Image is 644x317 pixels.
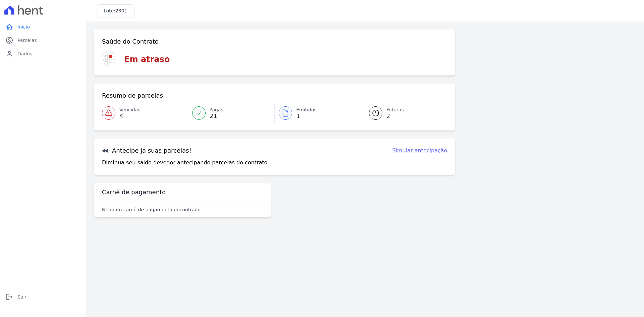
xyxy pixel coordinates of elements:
[275,104,361,122] a: Emitidas 1
[124,53,170,65] h3: Em atraso
[5,23,13,31] i: home
[386,113,404,119] span: 2
[210,106,223,113] span: Pagas
[392,147,447,155] a: Simular antecipação
[3,290,83,304] a: logoutSair
[296,113,317,119] span: 1
[17,50,32,57] span: Dados
[17,37,37,44] span: Parcelas
[102,206,201,213] p: Nenhum carnê de pagamento encontrado
[296,106,317,113] span: Emitidas
[102,188,166,196] h3: Carnê de pagamento
[5,36,13,44] i: paid
[210,113,223,119] span: 21
[3,47,83,60] a: personDados
[119,106,140,113] span: Vencidas
[102,92,163,100] h3: Resumo de parcelas
[386,106,404,113] span: Futuras
[115,8,127,13] span: 2301
[102,159,269,167] p: Diminua seu saldo devedor antecipando parcelas do contrato.
[102,38,159,46] h3: Saúde do Contrato
[5,293,13,301] i: logout
[104,7,127,14] h3: Lote:
[102,104,188,122] a: Vencidas 4
[102,147,192,155] h3: Antecipe já suas parcelas!
[17,23,30,30] span: Início
[5,50,13,58] i: person
[361,104,447,122] a: Futuras 2
[17,294,26,300] span: Sair
[119,113,140,119] span: 4
[3,34,83,47] a: paidParcelas
[188,104,275,122] a: Pagas 21
[3,20,83,34] a: homeInício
